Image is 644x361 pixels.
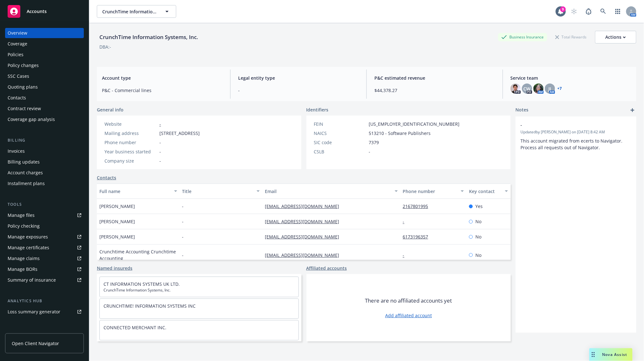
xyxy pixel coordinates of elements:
div: Loss summary generator [8,307,60,317]
div: Phone number [403,188,457,195]
a: Search [597,5,610,18]
img: photo [533,84,544,94]
a: SSC Cases [5,71,84,81]
span: [PERSON_NAME] [99,203,135,210]
div: Year business started [104,148,157,155]
span: 7379 [369,139,379,146]
a: Contacts [97,174,116,181]
div: Company size [104,157,157,164]
a: Named insureds [97,265,132,271]
div: CSLB [314,148,366,155]
span: [US_EMPLOYER_IDENTIFICATION_NUMBER] [369,121,460,127]
a: 2167801995 [403,203,433,209]
button: CrunchTime Information Systems, Inc. [97,5,176,18]
a: Loss summary generator [5,307,84,317]
a: Coverage [5,39,84,49]
button: Full name [97,184,180,199]
div: Installment plans [8,178,45,189]
span: [STREET_ADDRESS] [159,130,200,137]
span: CrunchTime Information Systems, Inc. [102,8,157,15]
span: Identifiers [306,106,329,113]
div: Manage BORs [8,264,37,274]
a: Policy checking [5,221,84,231]
a: Contract review [5,104,84,114]
span: No [475,252,481,258]
div: Billing [5,137,84,144]
div: Phone number [104,139,157,146]
div: Analytics hub [5,298,84,304]
a: Billing updates [5,157,84,167]
a: [EMAIL_ADDRESS][DOMAIN_NAME] [265,234,344,240]
span: JJ [549,85,551,92]
div: CrunchTime Information Systems, Inc. [97,33,201,41]
div: Email [265,188,391,195]
div: Coverage gap analysis [8,114,55,124]
div: NAICS [314,130,366,137]
div: Manage files [8,210,35,220]
div: Total Rewards [552,33,590,41]
a: CONNECTED MERCHANT INC. [104,324,166,331]
div: Contract review [8,104,41,114]
span: P&C estimated revenue [374,75,495,81]
div: Policies [8,50,23,60]
img: photo [511,84,521,94]
span: CW [524,85,531,92]
div: Business Insurance [498,33,547,41]
div: Actions [606,31,626,43]
a: - [403,218,410,224]
span: - [159,139,161,146]
div: Invoices [8,146,25,156]
div: Title [182,188,253,195]
div: Manage exposures [8,232,48,242]
span: - [521,122,615,128]
span: Yes [475,203,483,210]
a: Policy changes [5,60,84,70]
button: Title [180,184,263,199]
a: Affiliated accounts [306,265,347,271]
span: There are no affiliated accounts yet [365,297,452,304]
a: Coverage gap analysis [5,114,84,124]
span: 513210 - Software Publishers [369,130,431,137]
div: Overview [8,28,27,38]
span: - [182,233,184,240]
a: Start snowing [568,5,580,18]
span: No [475,218,481,225]
div: Coverage [8,39,27,49]
a: [EMAIL_ADDRESS][DOMAIN_NAME] [265,218,344,224]
a: Quoting plans [5,82,84,92]
a: Manage certificates [5,243,84,253]
span: Accounts [27,9,47,14]
a: [EMAIL_ADDRESS][DOMAIN_NAME] [265,203,344,209]
span: CrunchTime Information Systems, Inc. [104,287,295,293]
span: Crunchtime Accounting Crunchtime Accounting [99,248,177,262]
a: Summary of insurance [5,275,84,285]
a: Contacts [5,93,84,103]
span: General info [97,106,124,113]
button: Nova Assist [589,348,633,361]
a: Add affiliated account [385,312,432,319]
div: Drag to move [589,348,597,361]
div: Account charges [8,168,43,178]
span: Legal entity type [238,75,359,81]
div: Mailing address [104,130,157,137]
div: Summary of insurance [8,275,56,285]
span: - [182,252,184,258]
div: Manage claims [8,253,40,264]
span: Account type [102,75,223,81]
a: Manage exposures [5,232,84,242]
button: Phone number [400,184,466,199]
a: Manage claims [5,253,84,264]
span: - [159,157,161,164]
span: No [475,233,481,240]
span: Open Client Navigator [12,340,59,347]
span: Updated by [PERSON_NAME] on [DATE] 8:42 AM [521,129,631,135]
a: [EMAIL_ADDRESS][DOMAIN_NAME] [265,252,344,258]
button: Key contact [466,184,511,199]
a: CT INFORMATION SYSTEMS UK LTD. [104,281,180,287]
a: Account charges [5,168,84,178]
a: - [403,252,410,258]
div: Quoting plans [8,82,38,92]
div: DBA: - [99,43,111,50]
span: - [238,87,359,94]
div: Key contact [469,188,501,195]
